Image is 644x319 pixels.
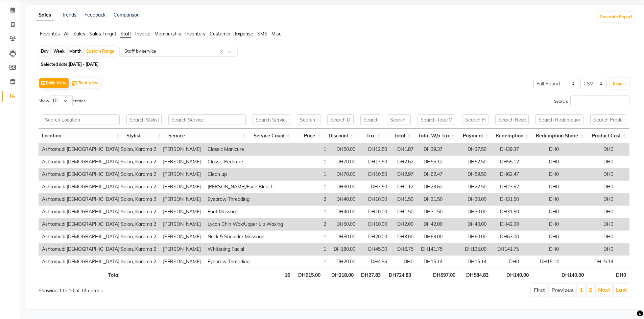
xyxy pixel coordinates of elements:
[204,143,286,156] td: Classic Manicure
[417,143,446,156] td: DH39.37
[297,114,320,125] input: Search Price
[522,143,562,156] td: DH0
[249,129,293,143] th: Service Count: activate to sort column ascending
[587,129,629,143] th: Product Cost: activate to sort column ascending
[39,60,100,69] span: Selected date:
[204,206,286,218] td: Foot Massage
[39,193,160,206] td: Ashtamudi [DEMOGRAPHIC_DATA] Salon, Karama 2
[590,114,626,125] input: Search Product Cost
[160,206,204,218] td: [PERSON_NAME]
[286,243,330,256] td: 1
[39,96,86,106] label: Show entries
[522,218,562,231] td: DH0
[446,168,490,181] td: DH59.50
[598,286,610,293] a: Next
[535,114,583,125] input: Search Redemption Share
[390,256,417,268] td: DH0
[359,193,390,206] td: DH10.00
[42,114,120,125] input: Search Location
[390,156,417,168] td: DH2.62
[357,268,384,281] th: DH27.83
[390,168,417,181] td: DH2.97
[204,181,286,193] td: [PERSON_NAME]/Face Bleach
[446,256,490,268] td: DH15.14
[532,129,587,143] th: Redemption Share: activate to sort column ascending
[39,268,123,281] th: Total
[271,31,281,37] span: Misc
[359,218,390,231] td: DH10.00
[490,218,522,231] td: DH42.00
[62,12,76,18] a: Trends
[286,143,330,156] td: 1
[330,231,359,243] td: DH80.00
[49,96,73,106] select: Showentries
[286,193,330,206] td: 2
[165,129,249,143] th: Service: activate to sort column ascending
[39,168,160,181] td: Ashtamudi [DEMOGRAPHIC_DATA] Salon, Karama 2
[89,31,116,37] span: Sales Target
[490,181,522,193] td: DH23.62
[359,206,390,218] td: DH10.00
[490,156,522,168] td: DH55.12
[330,156,359,168] td: DH70.00
[562,168,617,181] td: DH0
[522,181,562,193] td: DH0
[204,218,286,231] td: Lycon Chin Wax/Upper Lip Waxing
[359,143,390,156] td: DH12.50
[39,143,160,156] td: Ashtamudi [DEMOGRAPHIC_DATA] Salon, Karama 2
[417,181,446,193] td: DH23.62
[418,114,455,125] input: Search Total W/o Tax
[168,114,246,125] input: Search Service
[120,31,131,37] span: Staff
[85,47,116,56] div: Custom Range
[490,206,522,218] td: DH31.50
[417,206,446,218] td: DH31.50
[330,168,359,181] td: DH70.00
[446,206,490,218] td: DH30.00
[562,256,617,268] td: DH15.14
[446,156,490,168] td: DH52.50
[36,9,54,21] a: Sales
[330,193,359,206] td: DH40.00
[135,31,150,37] span: Invoice
[123,129,165,143] th: Stylist: activate to sort column ascending
[417,156,446,168] td: DH55.12
[126,114,162,125] input: Search Stylist
[390,143,417,156] td: DH1.87
[293,129,324,143] th: Price: activate to sort column ascending
[359,256,390,268] td: DH4.86
[330,181,359,193] td: DH30.00
[293,268,324,281] th: DH915.00
[72,81,77,86] img: pivot.png
[459,268,492,281] th: DH584.83
[570,96,629,106] input: Search:
[39,47,50,56] div: Day
[160,231,204,243] td: [PERSON_NAME]
[114,12,140,18] a: Comparison
[204,193,286,206] td: Eyebrow Threading
[324,268,357,281] th: DH218.00
[71,78,100,88] button: Pivot View
[330,256,359,268] td: DH20.00
[562,243,617,256] td: DH0
[387,114,411,125] input: Search Total
[64,31,69,37] span: All
[446,143,490,156] td: DH37.50
[522,256,562,268] td: DH15.14
[446,193,490,206] td: DH30.00
[390,243,417,256] td: DH6.75
[414,129,458,143] th: Total W/o Tax: activate to sort column ascending
[490,256,522,268] td: DH0
[490,193,522,206] td: DH31.50
[204,243,286,256] td: Whitening Facial
[562,206,617,218] td: DH0
[390,193,417,206] td: DH1.50
[490,231,522,243] td: DH63.00
[562,143,617,156] td: DH0
[522,156,562,168] td: DH0
[286,168,330,181] td: 1
[359,231,390,243] td: DH20.00
[490,143,522,156] td: DH39.37
[562,156,617,168] td: DH0
[52,47,66,56] div: Week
